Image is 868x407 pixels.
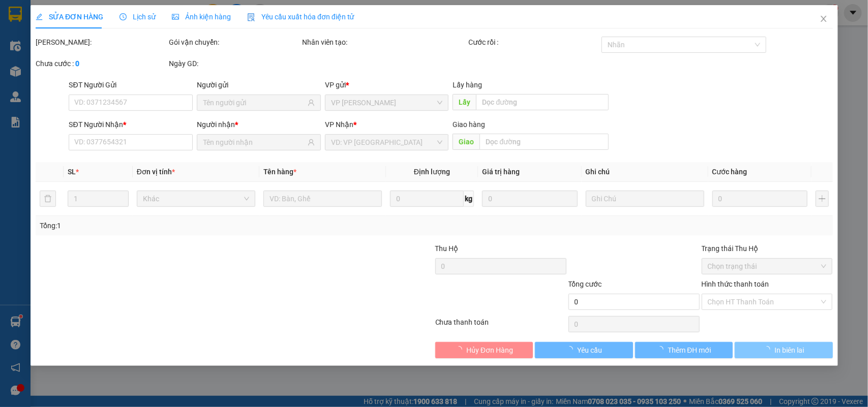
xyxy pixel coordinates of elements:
[172,13,179,20] span: picture
[480,134,609,150] input: Dọc đường
[331,95,443,110] span: VP Phan Thiết
[325,120,353,129] span: VP Nhận
[763,346,774,353] span: loading
[453,81,482,89] span: Lấy hàng
[308,139,315,146] span: user
[85,48,140,61] li: (c) 2017
[263,168,296,176] span: Tên hàng
[263,191,382,207] input: VD: Bàn, Ghế
[40,220,336,231] div: Tổng: 1
[119,13,156,21] span: Lịch sử
[453,120,485,129] span: Giao hàng
[712,191,807,207] input: 0
[535,342,633,358] button: Yêu cầu
[13,66,57,113] b: [PERSON_NAME]
[568,280,602,288] span: Tổng cước
[468,37,600,48] div: Cước rồi :
[143,191,249,206] span: Khác
[203,137,306,148] input: Tên người nhận
[482,168,520,176] span: Giá trị hàng
[581,162,708,182] th: Ghi chú
[435,244,458,253] span: Thu Hộ
[36,13,43,20] span: edit
[36,58,167,69] div: Chưa cước :
[66,15,98,98] b: BIÊN NHẬN GỬI HÀNG HÓA
[809,5,837,34] button: Close
[701,243,832,254] div: Trạng thái Thu Hộ
[735,342,832,358] button: In biên lai
[110,13,135,37] img: logo.jpg
[69,79,193,90] div: SĐT Người Gửi
[325,79,449,90] div: VP gửi
[414,168,450,176] span: Định lượng
[577,345,602,356] span: Yêu cầu
[656,346,668,353] span: loading
[137,168,175,176] span: Đơn vị tính
[774,345,804,356] span: In biên lai
[68,168,76,176] span: SL
[585,191,704,207] input: Ghi Chú
[482,191,578,207] input: 0
[197,79,321,90] div: Người gửi
[197,119,321,130] div: Người nhận
[453,94,476,110] span: Lấy
[668,345,711,356] span: Thêm ĐH mới
[169,37,300,48] div: Gói vận chuyển:
[455,346,466,353] span: loading
[36,37,167,48] div: [PERSON_NAME]:
[172,13,231,21] span: Ảnh kiện hàng
[712,168,747,176] span: Cước hàng
[247,13,354,21] span: Yêu cầu xuất hóa đơn điện tử
[434,317,567,334] div: Chưa thanh toán
[476,94,609,110] input: Dọc đường
[466,345,513,356] span: Hủy Đơn Hàng
[203,97,306,108] input: Tên người gửi
[435,342,533,358] button: Hủy Đơn Hàng
[85,39,140,47] b: [DOMAIN_NAME]
[701,280,769,288] label: Hình thức thanh toán
[247,13,255,21] img: icon
[464,191,474,207] span: kg
[308,99,315,106] span: user
[453,134,480,150] span: Giao
[40,191,56,207] button: delete
[75,59,79,68] b: 0
[36,13,103,21] span: SỬA ĐƠN HÀNG
[302,37,466,48] div: Nhân viên tạo:
[69,119,193,130] div: SĐT Người Nhận
[635,342,732,358] button: Thêm ĐH mới
[169,58,300,69] div: Ngày GD:
[566,346,577,353] span: loading
[707,259,826,274] span: Chọn trạng thái
[819,15,827,23] span: close
[119,13,127,20] span: clock-circle
[816,191,828,207] button: plus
